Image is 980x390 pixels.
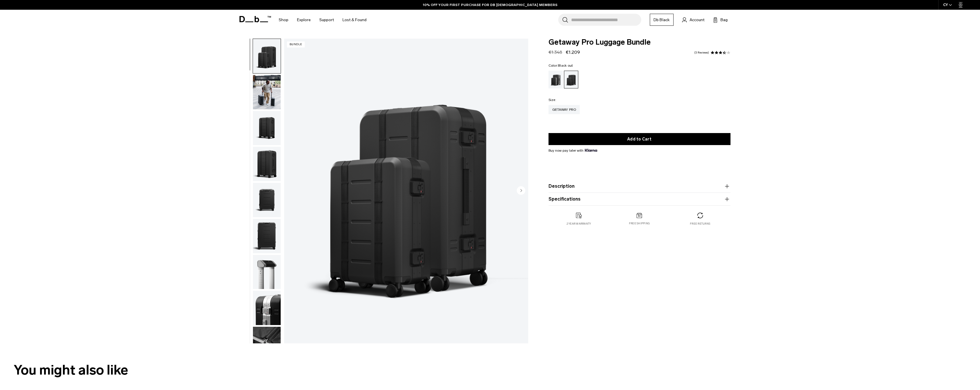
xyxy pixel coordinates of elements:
[720,17,728,23] span: Bag
[629,221,650,225] p: Free shipping
[253,147,281,181] button: Getaway Pro Luggage Bundle
[253,219,281,254] button: Getaway Pro Luggage Bundle
[274,10,371,30] nav: Main Navigation
[549,98,556,102] legend: Size:
[253,327,281,361] img: Getaway Pro Luggage Bundle
[690,222,710,226] p: Free returns
[558,64,573,68] span: Black out
[253,39,281,74] button: Getaway Pro Luggage Bundle
[284,39,528,343] li: 1 / 10
[690,17,704,23] span: Account
[564,71,578,88] a: Black out
[549,50,562,55] s: €1.348
[549,105,580,114] a: Getaway Pro
[279,10,288,30] a: Shop
[253,39,281,73] img: Getaway Pro Luggage Bundle
[253,255,281,289] img: Getaway Pro Luggage Bundle
[650,14,674,26] a: Db Black
[319,10,334,30] a: Support
[253,75,281,109] img: Getaway Pro Luggage Bundle
[253,111,281,146] button: Getaway Pro Luggage Bundle
[253,75,281,110] button: Getaway Pro Luggage Bundle
[549,148,597,153] span: Buy now pay later with
[253,255,281,290] button: Getaway Pro Luggage Bundle
[253,183,281,217] img: Getaway Pro Luggage Bundle
[253,147,281,181] img: Getaway Pro Luggage Bundle
[549,64,573,67] legend: Color:
[567,222,591,226] p: 2 year warranty
[253,111,281,145] img: Getaway Pro Luggage Bundle
[682,16,704,23] a: Account
[566,50,580,55] span: €1.209
[694,51,709,54] a: 3 reviews
[549,133,730,145] button: Add to Cart
[517,186,525,196] button: Next slide
[423,2,557,7] a: 10% OFF YOUR FIRST PURCHASE FOR DB [DEMOGRAPHIC_DATA] MEMBERS
[253,290,281,325] button: Getaway Pro Luggage Bundle
[549,39,730,46] span: Getaway Pro Luggage Bundle
[253,219,281,253] img: Getaway Pro Luggage Bundle
[585,149,597,152] img: {"height" => 20, "alt" => "Klarna"}
[253,291,281,325] img: Getaway Pro Luggage Bundle
[549,71,563,88] a: Silver
[549,196,730,203] button: Specifications
[297,10,311,30] a: Explore
[549,183,730,190] button: Description
[713,16,728,23] button: Bag
[342,10,367,30] a: Lost & Found
[253,326,281,361] button: Getaway Pro Luggage Bundle
[287,41,305,47] p: Bundle
[253,183,281,217] button: Getaway Pro Luggage Bundle
[284,39,528,343] img: Getaway Pro Luggage Bundle
[14,360,966,380] h2: You might also like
